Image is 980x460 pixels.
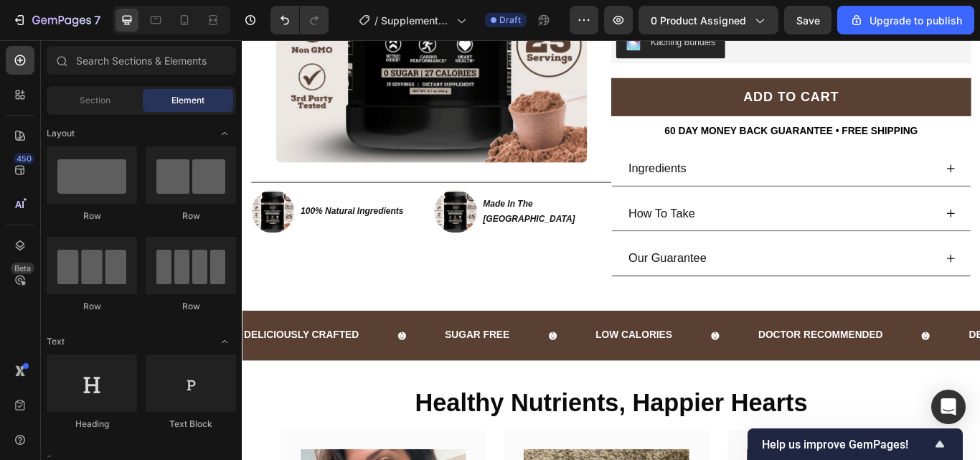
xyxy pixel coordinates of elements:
[213,330,236,353] span: Toggle open
[374,13,378,28] span: /
[80,94,110,107] span: Section
[762,436,948,453] button: Show survey - Help us improve GemPages!
[146,210,236,222] div: Row
[171,94,204,107] span: Element
[146,300,236,313] div: Row
[796,14,820,27] span: Save
[11,403,850,443] h2: Healthy Nutrients, Happier Hearts
[146,418,236,431] div: Text Block
[47,210,137,222] div: Row
[639,6,778,34] button: 0 product assigned
[784,6,831,34] button: Save
[47,300,137,313] div: Row
[762,438,931,451] span: Help us improve GemPages!
[651,13,746,28] span: 0 product assigned
[493,96,788,117] p: 60 DAY MONEY BACK GUARANTEE • FREE SHIPPING
[6,6,107,34] button: 7
[602,334,747,355] p: DOCTOR RECOMMENDED
[281,182,429,218] p: Made In The [GEOGRAPHIC_DATA]
[94,11,100,29] p: 7
[430,44,850,89] button: Add to cart
[451,190,528,215] p: How To Take
[47,46,236,75] input: Search Sections & Elements
[837,6,974,34] button: Upgrade to publish
[242,40,980,460] iframe: Design area
[381,13,451,28] span: Supplements Cocoa Flavanols New LP | WIP
[413,334,501,355] p: LOW CALORIES
[585,53,696,80] div: Add to cart
[14,153,34,164] div: 450
[499,14,521,27] span: Draft
[47,127,75,140] span: Layout
[237,334,312,355] p: SUGAR FREE
[270,6,329,34] div: Undo/Redo
[451,243,542,267] p: Our Guarantee
[931,390,966,424] div: Open Intercom Messenger
[11,263,34,274] div: Beta
[2,334,136,355] p: DELICIOUSLY CRAFTED
[213,122,236,145] span: Toggle open
[47,418,137,431] div: Heading
[849,13,962,28] div: Upgrade to publish
[47,335,65,348] span: Text
[451,138,518,162] p: Ingredients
